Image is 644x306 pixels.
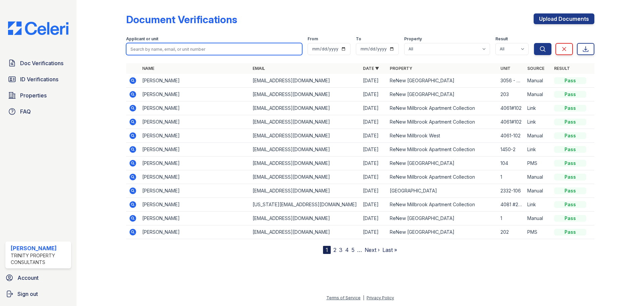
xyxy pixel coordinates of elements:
span: Sign out [17,290,38,298]
td: Manual [525,212,551,225]
label: Result [495,36,508,42]
a: Doc Verifications [5,56,71,70]
a: Name [142,66,154,71]
div: Pass [554,77,586,84]
td: Manual [525,74,551,88]
td: Link [525,101,551,115]
td: Manual [525,170,551,184]
td: [PERSON_NAME] [140,198,250,212]
td: ReNew [GEOGRAPHIC_DATA] [387,212,497,225]
a: FAQ [5,105,71,118]
td: 1 [498,212,525,225]
a: Source [527,66,544,71]
span: Account [17,274,39,282]
td: [EMAIL_ADDRESS][DOMAIN_NAME] [250,115,360,129]
td: 4081 #204 [498,198,525,212]
span: Doc Verifications [20,59,63,67]
td: [DATE] [360,198,387,212]
td: [PERSON_NAME] [140,143,250,157]
td: [DATE] [360,170,387,184]
div: Pass [554,215,586,222]
div: Pass [554,187,586,194]
a: 2 [333,247,336,253]
td: [PERSON_NAME] [140,88,250,101]
a: Upload Documents [534,13,594,24]
td: [DATE] [360,143,387,157]
td: [EMAIL_ADDRESS][DOMAIN_NAME] [250,101,360,115]
td: [EMAIL_ADDRESS][DOMAIN_NAME] [250,143,360,157]
a: Next › [365,247,380,253]
td: ReNew [GEOGRAPHIC_DATA] [387,225,497,239]
td: ReNew Millbrook Apartment Collection [387,198,497,212]
div: Pass [554,229,586,235]
a: Terms of Service [326,295,361,300]
div: [PERSON_NAME] [11,244,68,252]
td: 3056 - 301 [498,74,525,88]
td: 104 [498,157,525,170]
td: 202 [498,225,525,239]
td: [DATE] [360,212,387,225]
a: Result [554,66,570,71]
td: ReNew [GEOGRAPHIC_DATA] [387,157,497,170]
td: [DATE] [360,225,387,239]
td: ReNew [GEOGRAPHIC_DATA] [387,74,497,88]
td: [PERSON_NAME] [140,129,250,143]
td: 1450-2 [498,143,525,157]
a: Property [390,66,412,71]
a: Unit [500,66,511,71]
td: [DATE] [360,88,387,101]
div: Pass [554,91,586,98]
td: [DATE] [360,101,387,115]
td: 1 [498,170,525,184]
td: [EMAIL_ADDRESS][DOMAIN_NAME] [250,225,360,239]
div: Pass [554,146,586,153]
td: [EMAIL_ADDRESS][DOMAIN_NAME] [250,129,360,143]
td: Manual [525,88,551,101]
td: 203 [498,88,525,101]
td: [PERSON_NAME] [140,115,250,129]
a: Email [253,66,265,71]
label: Property [404,36,422,42]
td: PMS [525,225,551,239]
label: From [308,36,318,42]
span: FAQ [20,107,31,116]
a: ID Verifications [5,73,71,86]
td: [PERSON_NAME] [140,212,250,225]
td: [EMAIL_ADDRESS][DOMAIN_NAME] [250,74,360,88]
span: … [357,246,362,254]
td: ReNew [GEOGRAPHIC_DATA] [387,88,497,101]
td: 4061-102 [498,129,525,143]
td: Manual [525,184,551,198]
a: Privacy Policy [367,295,394,300]
a: 3 [339,247,342,253]
td: Manual [525,129,551,143]
td: 2332-106 [498,184,525,198]
div: Document Verifications [126,13,237,26]
td: ReNew Millbrook Apartment Collection [387,101,497,115]
input: Search by name, email, or unit number [126,43,302,55]
td: [PERSON_NAME] [140,170,250,184]
td: PMS [525,157,551,170]
a: Last » [382,247,397,253]
td: ReNew Millbrook Apartment Collection [387,143,497,157]
td: [PERSON_NAME] [140,184,250,198]
td: [DATE] [360,184,387,198]
div: Trinity Property Consultants [11,252,68,266]
div: Pass [554,174,586,180]
td: [EMAIL_ADDRESS][DOMAIN_NAME] [250,157,360,170]
td: [US_STATE][EMAIL_ADDRESS][DOMAIN_NAME] [250,198,360,212]
td: Link [525,198,551,212]
div: Pass [554,132,586,139]
span: ID Verifications [20,75,58,83]
td: [PERSON_NAME] [140,101,250,115]
div: 1 [323,246,331,254]
a: Sign out [3,287,74,301]
td: [PERSON_NAME] [140,225,250,239]
td: ReNew Millbrook West [387,129,497,143]
a: 5 [352,247,355,253]
td: [PERSON_NAME] [140,157,250,170]
div: Pass [554,160,586,167]
td: Link [525,143,551,157]
div: Pass [554,119,586,125]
